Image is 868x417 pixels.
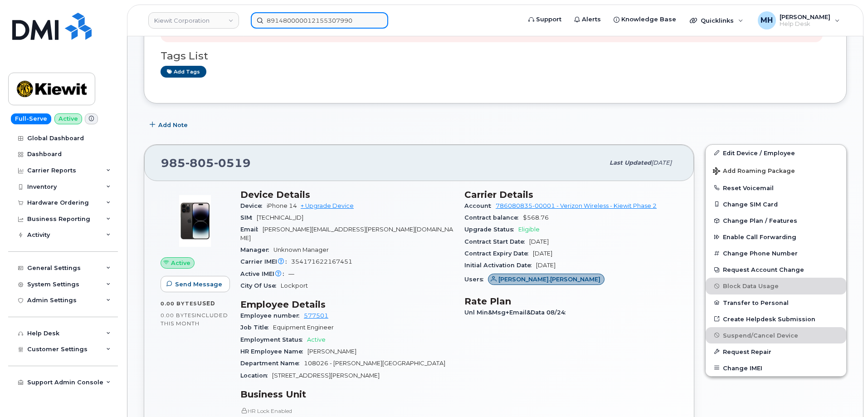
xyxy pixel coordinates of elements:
button: Enable Call Forwarding [706,229,846,245]
button: Request Account Change [706,261,846,278]
a: 577501 [304,312,328,319]
button: Change IMEI [706,360,846,376]
span: [DATE] [533,250,552,257]
h3: Employee Details [240,299,454,310]
span: [DATE] [536,262,556,269]
p: HR Lock Enabled [240,407,454,415]
span: Employment Status [240,336,307,343]
button: Change Plan / Features [706,212,846,229]
span: Contract Start Date [464,238,529,245]
button: Change Phone Number [706,245,846,261]
span: Send Message [175,280,222,289]
a: 786080835-00001 - Verizon Wireless - Kiewit Phase 2 [496,202,657,209]
span: [PERSON_NAME].[PERSON_NAME] [498,275,600,284]
span: Quicklinks [701,17,734,24]
span: Active [171,259,190,267]
span: MH [761,15,773,26]
span: Last updated [610,159,651,166]
span: $568.76 [523,214,549,221]
h3: Rate Plan [464,296,678,307]
span: 0519 [214,156,251,170]
h3: Device Details [240,189,454,200]
span: Job Title [240,324,273,331]
h3: Carrier Details [464,189,678,200]
a: Edit Device / Employee [706,145,846,161]
button: Request Repair [706,343,846,360]
span: Active IMEI [240,270,288,277]
button: Suspend/Cancel Device [706,327,846,343]
span: Equipment Engineer [273,324,334,331]
a: [PERSON_NAME].[PERSON_NAME] [488,276,605,283]
a: Support [522,10,568,29]
span: Department Name [240,360,304,367]
div: Quicklinks [683,11,750,29]
span: Enable Call Forwarding [723,234,796,240]
button: Add Roaming Package [706,161,846,180]
div: Melissa Hoye [751,11,846,29]
span: City Of Use [240,282,281,289]
span: Users [464,276,488,283]
button: Add Note [144,117,195,133]
button: Block Data Usage [706,278,846,294]
span: Initial Activation Date [464,262,536,269]
span: Change Plan / Features [723,217,797,224]
button: Transfer to Personal [706,294,846,311]
span: Account [464,202,496,209]
span: Carrier IMEI [240,258,291,265]
span: 354171622167451 [291,258,352,265]
h3: Business Unit [240,389,454,400]
span: [TECHNICAL_ID] [257,214,303,221]
a: Add tags [161,66,206,77]
span: Knowledge Base [621,15,676,24]
span: [DATE] [529,238,549,245]
span: Support [536,15,561,24]
a: + Upgrade Device [301,202,354,209]
button: Reset Voicemail [706,180,846,196]
span: Contract Expiry Date [464,250,533,257]
a: Create Helpdesk Submission [706,311,846,327]
span: Unknown Manager [273,246,329,253]
a: Kiewit Corporation [148,12,239,29]
span: [PERSON_NAME] [780,13,830,20]
span: Unl Min&Msg+Email&Data 08/24 [464,309,570,316]
span: Help Desk [780,20,830,28]
span: Email [240,226,263,233]
span: Eligible [518,226,540,233]
span: used [197,300,215,307]
span: 0.00 Bytes [161,300,197,307]
span: Upgrade Status [464,226,518,233]
span: Employee number [240,312,304,319]
a: Alerts [568,10,607,29]
span: included this month [161,312,228,327]
span: Location [240,372,272,379]
span: HR Employee Name [240,348,307,355]
span: 108026 - [PERSON_NAME][GEOGRAPHIC_DATA] [304,360,445,367]
span: SIM [240,214,257,221]
span: — [288,270,294,277]
img: image20231002-3703462-njx0qo.jpeg [168,194,222,248]
button: Change SIM Card [706,196,846,212]
a: Knowledge Base [607,10,683,29]
span: Lockport [281,282,308,289]
span: 805 [185,156,214,170]
span: Device [240,202,267,209]
span: Active [307,336,326,343]
span: 0.00 Bytes [161,312,195,319]
iframe: Messenger Launcher [829,378,861,410]
span: Manager [240,246,273,253]
span: [DATE] [651,159,672,166]
input: Find something... [251,12,388,29]
span: [STREET_ADDRESS][PERSON_NAME] [272,372,380,379]
span: [PERSON_NAME][EMAIL_ADDRESS][PERSON_NAME][DOMAIN_NAME] [240,226,453,241]
span: iPhone 14 [267,202,297,209]
span: Add Note [158,121,188,129]
span: [PERSON_NAME] [307,348,356,355]
button: Send Message [161,276,230,292]
span: 985 [161,156,251,170]
span: Contract balance [464,214,523,221]
h3: Tags List [161,50,830,62]
span: Alerts [582,15,601,24]
span: Suspend/Cancel Device [723,332,798,339]
span: Add Roaming Package [713,167,795,176]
